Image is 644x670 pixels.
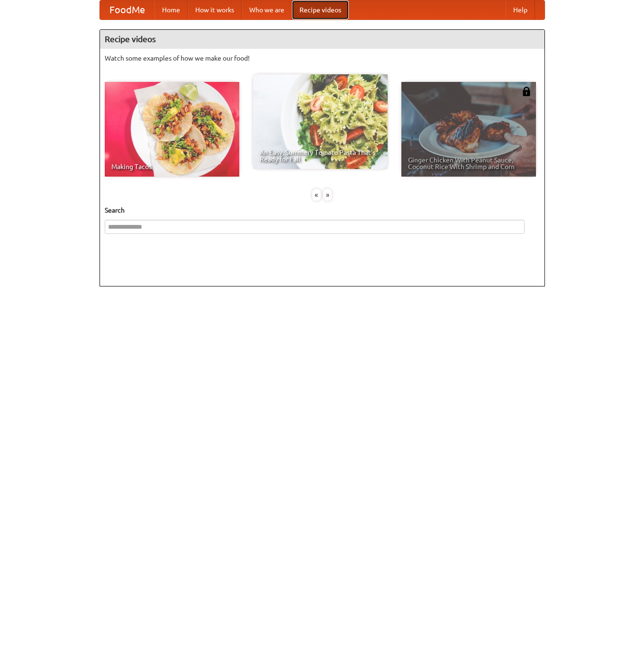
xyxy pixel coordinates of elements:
a: Home [154,0,188,19]
span: Making Tacos [111,163,233,170]
div: » [323,189,332,201]
a: Making Tacos [105,82,239,177]
span: An Easy, Summery Tomato Pasta That's Ready for Fall [260,149,381,162]
a: How it works [188,0,242,19]
h4: Recipe videos [100,30,544,49]
img: 483408.png [522,87,531,96]
a: An Easy, Summery Tomato Pasta That's Ready for Fall [253,74,388,169]
p: Watch some examples of how we make our food! [105,54,540,63]
a: Help [506,0,535,19]
div: « [312,189,321,201]
a: Recipe videos [292,0,349,19]
a: Who we are [242,0,292,19]
a: FoodMe [100,0,154,19]
h5: Search [105,205,540,215]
